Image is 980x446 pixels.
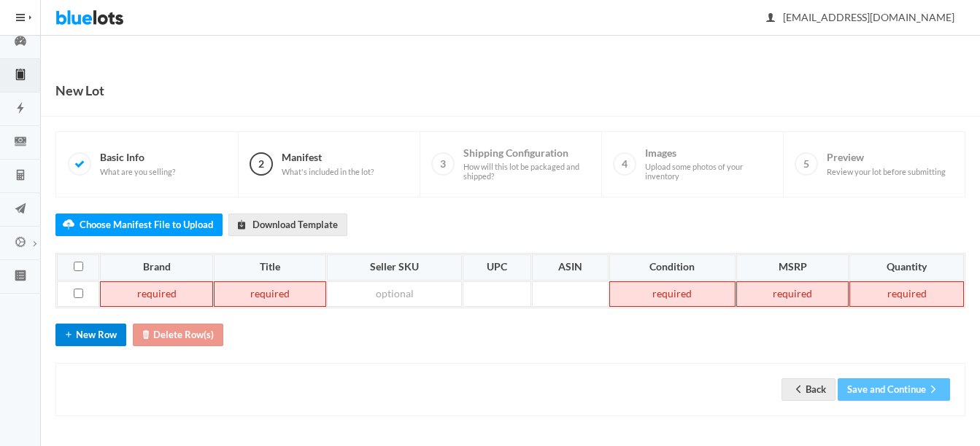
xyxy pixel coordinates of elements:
th: Seller SKU [327,254,462,281]
span: Images [645,146,771,181]
span: How will this lot be packaged and shipped? [463,162,590,181]
ion-icon: trash [139,329,153,343]
th: Condition [609,254,736,281]
th: UPC [463,254,531,281]
span: Preview [827,151,946,176]
span: Manifest [282,151,374,176]
span: [EMAIL_ADDRESS][DOMAIN_NAME] [767,11,954,23]
ion-icon: arrow forward [926,383,941,397]
a: downloadDownload Template [228,214,347,236]
ion-icon: add [61,329,76,343]
th: Brand [100,254,212,281]
ion-icon: person [763,12,778,26]
th: ASIN [532,254,609,281]
th: MSRP [736,254,849,281]
span: What are you selling? [100,167,175,177]
a: arrow backBack [782,378,836,401]
h1: New Lot [55,79,104,101]
span: 2 [250,152,273,176]
span: Shipping Configuration [463,146,590,181]
th: Quantity [849,254,964,281]
span: Upload some photos of your inventory [645,162,771,181]
th: Title [214,254,326,281]
span: What's included in the lot? [282,167,374,177]
span: Basic Info [100,151,175,176]
button: Save and Continuearrow forward [838,378,950,401]
span: Review your lot before submitting [827,167,946,177]
ion-icon: cloud upload [61,219,76,232]
span: 3 [431,152,455,176]
span: 5 [795,152,818,176]
button: trashDelete Row(s) [133,324,223,346]
ion-icon: download [234,219,249,232]
label: Choose Manifest File to Upload [55,214,223,236]
button: addNew Row [55,324,126,346]
span: 4 [613,152,636,176]
ion-icon: arrow back [791,383,806,397]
